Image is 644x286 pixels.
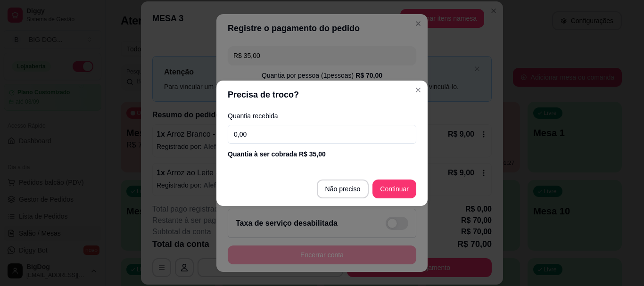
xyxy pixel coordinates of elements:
[317,180,369,198] button: Não preciso
[411,82,426,98] button: Close
[228,113,416,119] label: Quantia recebida
[216,81,428,109] header: Precisa de troco?
[228,149,416,159] div: Quantia à ser cobrada R$ 35,00
[372,180,416,198] button: Continuar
